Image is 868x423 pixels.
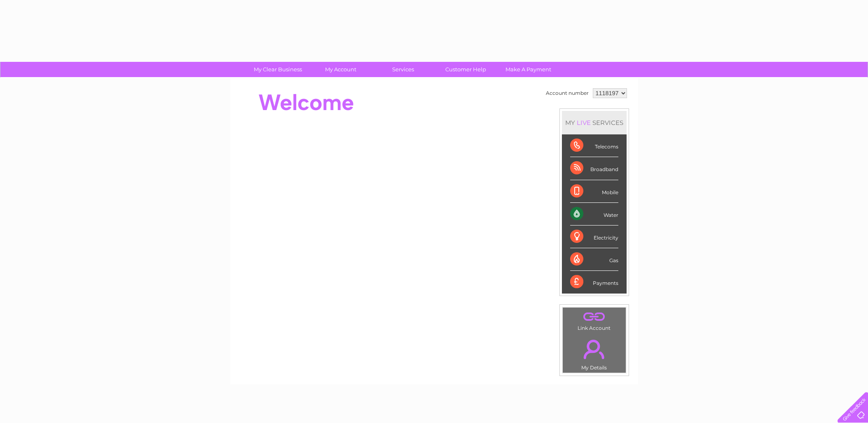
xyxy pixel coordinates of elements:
[306,62,374,77] a: My Account
[565,335,624,364] a: .
[570,203,618,226] div: Water
[494,62,562,77] a: Make A Payment
[570,134,618,157] div: Telecoms
[562,333,626,373] td: My Details
[562,111,627,134] div: MY SERVICES
[570,248,618,271] div: Gas
[570,180,618,203] div: Mobile
[570,226,618,248] div: Electricity
[544,86,591,100] td: Account number
[565,310,624,324] a: .
[244,62,312,77] a: My Clear Business
[369,62,437,77] a: Services
[570,157,618,180] div: Broadband
[562,307,626,333] td: Link Account
[432,62,500,77] a: Customer Help
[575,119,592,127] div: LIVE
[570,271,618,293] div: Payments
